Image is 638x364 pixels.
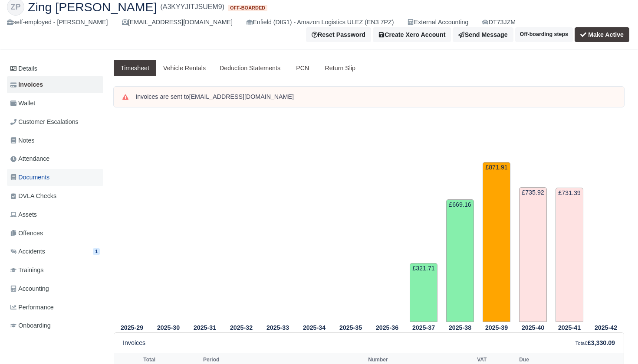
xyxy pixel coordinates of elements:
span: Wallet [10,98,35,108]
span: Attendance [10,154,49,164]
th: 2025-36 [369,322,405,333]
a: Wallet [7,95,103,112]
strong: [EMAIL_ADDRESS][DOMAIN_NAME] [189,93,294,100]
a: Deduction Statements [213,60,287,77]
th: 2025-29 [114,322,150,333]
th: 2025-41 [551,322,588,333]
td: £731.39 [556,188,583,322]
td: £735.92 [519,187,547,322]
th: 2025-35 [332,322,369,333]
a: Vehicle Rentals [156,60,213,77]
td: £669.16 [446,199,474,322]
a: Customer Escalations [7,114,103,130]
th: 2025-39 [478,322,515,333]
div: Invoices are sent to [135,93,615,101]
small: Total [576,341,586,346]
h6: Invoices [123,339,145,347]
a: Documents [7,169,103,186]
th: 2025-32 [223,322,260,333]
span: Assets [10,210,37,220]
a: DT73JZM [482,17,516,27]
button: Off-boarding steps [515,27,573,42]
a: Return Slip [318,60,362,77]
span: 1 [93,248,100,255]
th: 2025-40 [515,322,551,333]
a: Attendance [7,150,103,167]
button: Make Active [575,27,629,42]
a: Onboarding [7,317,103,334]
span: Onboarding [10,321,51,331]
td: £321.71 [410,263,437,322]
span: Invoices [10,80,43,90]
th: 2025-30 [150,322,187,333]
a: Accounting [7,280,103,297]
a: PCN [287,60,318,77]
span: Notes [10,136,34,146]
a: Accidents 1 [7,243,103,260]
div: External Accounting [408,17,468,27]
a: Notes [7,132,103,149]
span: Performance [10,302,54,312]
span: Customer Escalations [10,117,79,127]
div: [EMAIL_ADDRESS][DOMAIN_NAME] [122,17,233,27]
iframe: Chat Widget [595,322,638,364]
div: : [576,338,615,348]
a: Invoices [7,76,103,93]
div: self-employed - [PERSON_NAME] [7,17,108,27]
a: Send Message [453,27,513,42]
a: Assets [7,206,103,223]
a: Details [7,61,103,77]
th: 2025-37 [405,322,442,333]
span: Accidents [10,247,45,257]
span: Accounting [10,284,49,294]
a: Trainings [7,262,103,279]
th: 2025-33 [260,322,296,333]
a: DVLA Checks [7,188,103,205]
span: (A3KYYJITJSUEM9) [160,2,224,12]
th: 2025-34 [296,322,332,333]
th: 2025-42 [588,322,624,333]
th: 2025-31 [187,322,223,333]
span: Off-boarded [228,5,267,11]
a: Performance [7,299,103,316]
td: £871.91 [483,162,510,322]
span: Trainings [10,265,43,275]
span: Zing [PERSON_NAME] [28,1,157,13]
span: Offences [10,228,43,238]
div: Enfield (DIG1) - Amazon Logistics ULEZ (EN3 7PZ) [247,17,394,27]
th: 2025-38 [442,322,478,333]
strong: £3,330.09 [588,339,615,346]
button: Reset Password [306,27,371,42]
a: Timesheet [114,60,156,77]
span: Documents [10,172,49,182]
button: Create Xero Account [373,27,451,42]
span: DVLA Checks [10,191,56,201]
a: Offences [7,225,103,242]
